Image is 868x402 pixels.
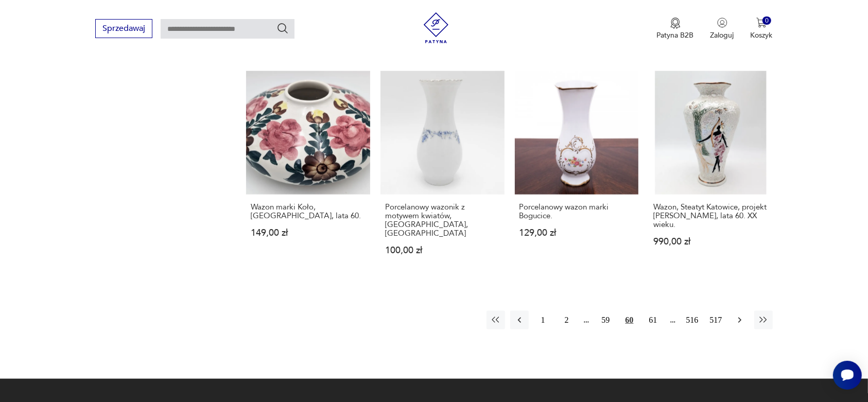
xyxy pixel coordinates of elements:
[657,18,694,40] button: Patyna B2B
[251,203,366,220] h3: Wazon marki Koło, [GEOGRAPHIC_DATA], lata 60.
[620,311,639,329] button: 60
[246,71,370,275] a: Wazon marki Koło, Polska, lata 60.Wazon marki Koło, [GEOGRAPHIC_DATA], lata 60.149,00 zł
[380,71,505,275] a: Porcelanowy wazonik z motywem kwiatów, Bogucice, PolskaPorcelanowy wazonik z motywem kwiatów, [GE...
[751,30,773,40] p: Koszyk
[707,311,725,329] button: 517
[276,22,289,34] button: Szukaj
[251,229,366,237] p: 149,00 zł
[717,18,727,28] img: Ikonka użytkownika
[657,30,694,40] p: Patyna B2B
[833,361,862,390] iframe: Smartsupp widget button
[657,18,694,40] a: Ikona medaluPatyna B2B
[558,311,576,329] button: 2
[751,18,773,40] button: 0Koszyk
[653,203,768,229] h3: Wazon, Steatyt Katowice, projekt [PERSON_NAME], lata 60. XX wieku.
[762,16,771,25] div: 0
[385,246,500,255] p: 100,00 zł
[421,12,452,43] img: Patyna - sklep z meblami i dekoracjami vintage
[649,71,773,275] a: Wazon, Steatyt Katowice, projekt Z. Buksowicz, lata 60. XX wieku.Wazon, Steatyt Katowice, projekt...
[670,18,681,29] img: Ikona medalu
[95,19,152,38] button: Sprzedawaj
[534,311,552,329] button: 1
[95,26,152,33] a: Sprzedawaj
[385,203,500,238] h3: Porcelanowy wazonik z motywem kwiatów, [GEOGRAPHIC_DATA], [GEOGRAPHIC_DATA]
[683,311,702,329] button: 516
[597,311,615,329] button: 59
[710,30,734,40] p: Zaloguj
[756,18,767,28] img: Ikona koszyka
[710,18,734,40] button: Zaloguj
[515,71,639,275] a: Porcelanowy wazon marki Bogucice.Porcelanowy wazon marki Bogucice.129,00 zł
[519,229,634,237] p: 129,00 zł
[644,311,663,329] button: 61
[653,237,768,246] p: 990,00 zł
[519,203,634,220] h3: Porcelanowy wazon marki Bogucice.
